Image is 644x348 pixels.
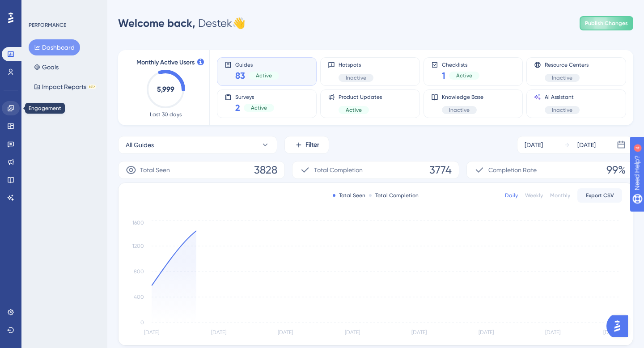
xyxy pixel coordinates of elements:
[235,93,274,100] span: Surveys
[144,329,159,335] tspan: [DATE]
[346,74,366,81] span: Inactive
[235,61,279,68] span: Guides
[479,329,494,335] tspan: [DATE]
[525,192,543,199] div: Weekly
[140,319,144,326] tspan: 0
[29,59,64,75] button: Goals
[251,104,267,111] span: Active
[88,85,96,89] div: BETA
[545,329,560,335] tspan: [DATE]
[21,2,56,13] span: Need Help?
[254,163,277,177] span: 3828
[586,192,614,199] span: Export CSV
[442,69,445,82] span: 1
[278,329,293,335] tspan: [DATE]
[550,192,570,199] div: Monthly
[118,136,277,154] button: All Guides
[488,165,537,175] span: Completion Rate
[345,329,360,335] tspan: [DATE]
[505,192,518,199] div: Daily
[132,243,144,249] tspan: 1200
[235,102,240,114] span: 2
[545,93,580,101] span: AI Assistant
[284,136,329,154] button: Filter
[339,61,373,68] span: Hotspots
[29,21,66,29] div: PERFORMANCE
[126,140,154,150] span: All Guides
[552,106,572,114] span: Inactive
[429,163,452,177] span: 3774
[134,294,144,300] tspan: 400
[118,17,195,30] span: Welcome back,
[606,313,633,340] iframe: UserGuiding AI Assistant Launcher
[442,61,479,68] span: Checklists
[118,16,246,30] div: Destek 👋
[545,61,589,68] span: Resource Centers
[150,111,182,118] span: Last 30 days
[577,188,622,203] button: Export CSV
[132,220,144,226] tspan: 1600
[552,74,572,81] span: Inactive
[606,163,626,177] span: 99%
[525,140,543,150] div: [DATE]
[140,165,170,175] span: Total Seen
[211,329,226,335] tspan: [DATE]
[456,72,472,79] span: Active
[369,192,419,199] div: Total Completion
[305,140,319,150] span: Filter
[29,79,102,95] button: Impact ReportsBETA
[256,72,272,79] span: Active
[577,140,596,150] div: [DATE]
[411,329,427,335] tspan: [DATE]
[134,268,144,275] tspan: 800
[235,69,245,82] span: 83
[442,93,483,101] span: Knowledge Base
[157,85,174,93] text: 5,999
[62,4,65,12] div: 4
[339,93,382,101] span: Product Updates
[449,106,470,114] span: Inactive
[333,192,365,199] div: Total Seen
[314,165,363,175] span: Total Completion
[585,20,628,27] span: Publish Changes
[346,106,362,114] span: Active
[603,329,619,335] tspan: [DATE]
[580,16,633,30] button: Publish Changes
[29,39,80,55] button: Dashboard
[136,57,195,68] span: Monthly Active Users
